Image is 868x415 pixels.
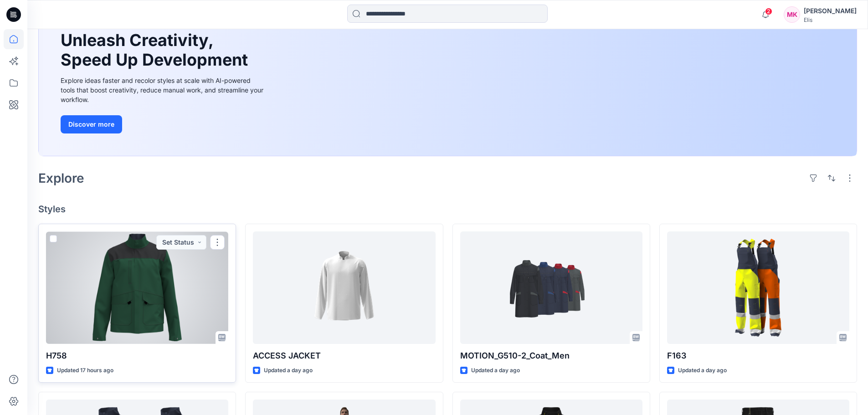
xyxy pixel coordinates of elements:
[46,231,228,344] a: H758
[471,366,520,375] p: Updated a day ago
[765,8,772,15] span: 2
[38,171,84,185] h2: Explore
[804,16,857,23] div: Elis
[667,231,849,344] a: F163
[61,115,122,133] button: Discover more
[46,349,228,362] p: H758
[460,349,642,362] p: MOTION_G510-2_Coat_Men
[61,31,252,70] h1: Unleash Creativity, Speed Up Development
[784,6,800,23] div: MK
[253,349,435,362] p: ACCESS JACKET
[804,5,857,16] div: [PERSON_NAME]
[264,366,313,375] p: Updated a day ago
[253,231,435,344] a: ACCESS JACKET
[667,349,849,362] p: F163
[61,115,266,133] a: Discover more
[678,366,727,375] p: Updated a day ago
[38,204,857,215] h4: Styles
[460,231,642,344] a: MOTION_G510-2_Coat_Men
[57,366,113,375] p: Updated 17 hours ago
[61,76,266,104] div: Explore ideas faster and recolor styles at scale with AI-powered tools that boost creativity, red...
